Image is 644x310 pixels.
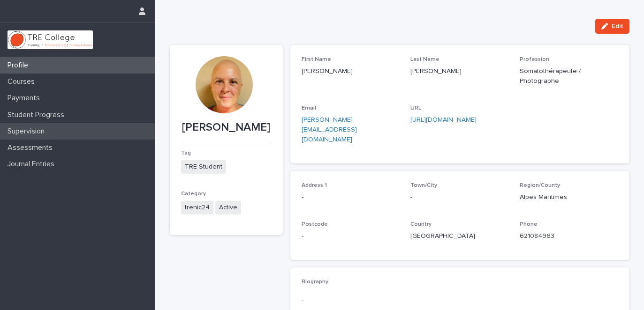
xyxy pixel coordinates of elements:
[595,19,629,34] button: Edit
[302,192,400,202] p: -
[302,296,618,306] p: -
[410,183,437,188] span: Town/City
[410,105,421,111] span: URL
[8,30,93,49] img: L01RLPSrRaOWR30Oqb5K
[410,66,508,76] p: [PERSON_NAME]
[410,57,439,62] span: Last Name
[302,231,400,241] p: -
[410,231,508,241] p: [GEOGRAPHIC_DATA]
[520,66,618,86] p: Somatothérapeute / Photographe
[302,66,400,76] p: [PERSON_NAME]
[520,192,618,202] p: Alpes Maritimes
[181,160,226,174] span: TRE Student
[181,201,213,214] span: trenic24
[181,121,272,134] p: [PERSON_NAME]
[520,183,560,188] span: Region/County
[4,61,36,70] p: Profile
[410,221,432,227] span: Country
[410,117,477,123] a: [URL][DOMAIN_NAME]
[520,233,554,239] a: 621084963
[215,201,241,214] span: Active
[612,23,623,30] span: Edit
[4,111,72,119] p: Student Progress
[4,143,60,152] p: Assessments
[302,279,328,285] span: Biography
[520,221,538,227] span: Phone
[181,150,191,156] span: Tag
[4,77,42,86] p: Courses
[302,105,316,111] span: Email
[4,94,47,103] p: Payments
[4,127,52,136] p: Supervision
[302,183,327,188] span: Address 1
[4,160,62,169] p: Journal Entries
[302,57,331,62] span: First Name
[520,57,549,62] span: Profession
[302,221,328,227] span: Postcode
[302,117,357,143] a: [PERSON_NAME][EMAIL_ADDRESS][DOMAIN_NAME]
[410,192,508,202] p: -
[181,191,206,197] span: Category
